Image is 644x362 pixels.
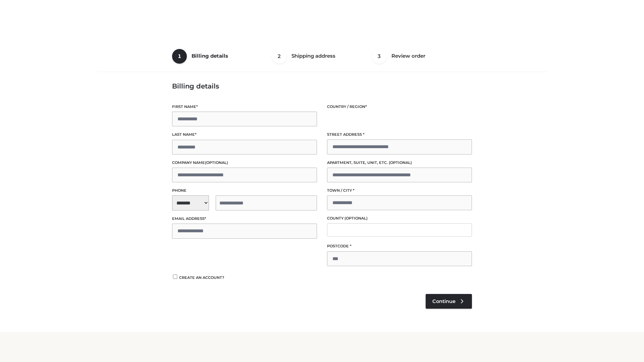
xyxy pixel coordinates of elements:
[327,243,472,249] label: Postcode
[327,187,472,194] label: Town / City
[172,160,317,166] label: Company name
[179,275,224,280] span: Create an account?
[172,187,317,194] label: Phone
[327,131,472,138] label: Street address
[172,131,317,138] label: Last name
[432,298,455,304] span: Continue
[172,275,178,279] input: Create an account?
[205,160,228,165] span: (optional)
[327,215,472,222] label: County
[344,216,368,221] span: (optional)
[426,294,472,309] a: Continue
[327,104,472,110] label: Country / Region
[389,160,412,165] span: (optional)
[172,216,317,222] label: Email address
[327,160,472,166] label: Apartment, suite, unit, etc.
[172,104,317,110] label: First name
[172,82,472,90] h3: Billing details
